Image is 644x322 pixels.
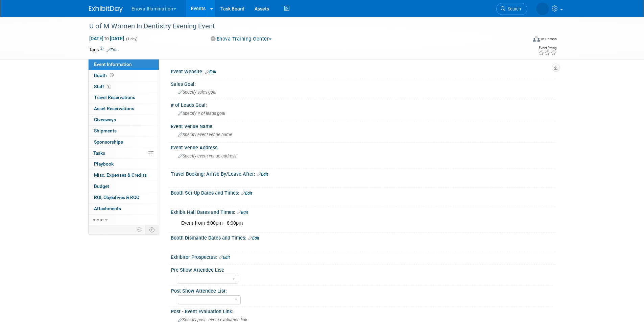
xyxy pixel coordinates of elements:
[536,2,549,15] img: Sarah Swinick
[89,59,159,70] a: Event Information
[94,195,139,200] span: ROI, Objectives & ROO
[171,100,555,108] div: # of Leads Goal:
[134,225,145,234] td: Personalize Event Tab Strip
[219,255,230,260] a: Edit
[171,188,555,197] div: Booth Set-Up Dates and Times:
[89,46,118,53] td: Tags
[171,265,552,273] div: Pre Show Attendee List:
[178,111,225,116] span: Specify # of leads goal
[89,137,159,148] a: Sponsorships
[89,103,159,114] a: Asset Reservations
[89,115,159,125] a: Giveaways
[533,36,540,42] img: Format-Inperson.png
[89,81,159,92] a: Staff9
[89,159,159,170] a: Playbook
[93,150,105,156] span: Tasks
[89,192,159,203] a: ROI, Objectives & ROO
[237,210,248,215] a: Edit
[89,215,159,225] a: more
[541,36,557,42] div: In-Person
[171,306,555,315] div: Post - Event Evaluation Link:
[89,170,159,181] a: Misc. Expenses & Credits
[89,6,123,13] img: ExhibitDay
[87,20,517,32] div: U of M Women In Dentistry Evening Event
[94,84,111,89] span: Staff
[178,132,232,137] span: Specify event venue name
[257,172,268,177] a: Edit
[89,92,159,103] a: Travel Reservations
[106,84,111,89] span: 9
[125,37,138,41] span: (1 day)
[103,36,110,41] span: to
[171,207,555,216] div: Exhibit Hall Dates and Times:
[94,206,121,211] span: Attachments
[176,217,481,230] div: Event from 6:00pm - 8:00pm
[94,128,117,133] span: Shipments
[89,203,159,214] a: Attachments
[171,233,555,242] div: Booth Dismantle Dates and Times:
[89,70,159,81] a: Booth
[205,70,216,74] a: Edit
[178,153,236,158] span: Specify event venue address
[171,79,555,88] div: Sales Goal:
[94,106,134,111] span: Asset Reservations
[171,169,555,178] div: Travel Booking: Arrive By/Leave After:
[505,6,521,11] span: Search
[89,181,159,192] a: Budget
[171,67,555,75] div: Event Website:
[94,95,135,100] span: Travel Reservations
[538,46,556,50] div: Event Rating
[89,148,159,159] a: Tasks
[248,236,259,241] a: Edit
[94,73,115,78] span: Booth
[171,121,555,130] div: Event Venue Name:
[94,161,114,167] span: Playbook
[241,191,252,196] a: Edit
[94,139,123,145] span: Sponsorships
[94,61,132,67] span: Event Information
[178,90,216,95] span: Specify sales goal
[109,73,115,78] span: Booth not reserved yet
[496,3,527,15] a: Search
[89,35,124,42] span: [DATE] [DATE]
[94,117,116,122] span: Giveaways
[93,217,103,222] span: more
[487,35,557,45] div: Event Format
[94,183,109,189] span: Budget
[171,143,555,151] div: Event Venue Address:
[171,286,552,294] div: Post Show Attendee List:
[106,48,118,52] a: Edit
[89,126,159,137] a: Shipments
[145,225,159,234] td: Toggle Event Tabs
[171,252,555,261] div: Exhibitor Prospectus:
[94,172,147,178] span: Misc. Expenses & Credits
[208,35,274,43] button: Enova Training Center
